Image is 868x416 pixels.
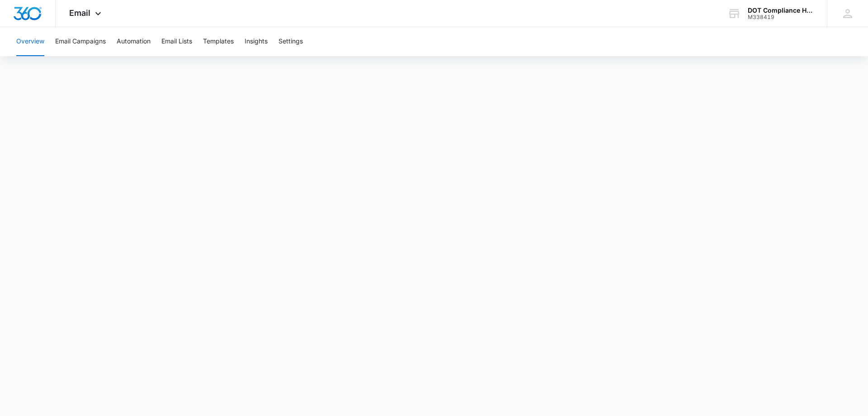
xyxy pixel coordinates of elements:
[245,27,268,56] button: Insights
[16,27,44,56] button: Overview
[161,27,192,56] button: Email Lists
[203,27,234,56] button: Templates
[69,8,90,18] span: Email
[55,27,106,56] button: Email Campaigns
[748,7,814,14] div: account name
[748,14,814,20] div: account id
[117,27,151,56] button: Automation
[278,27,303,56] button: Settings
